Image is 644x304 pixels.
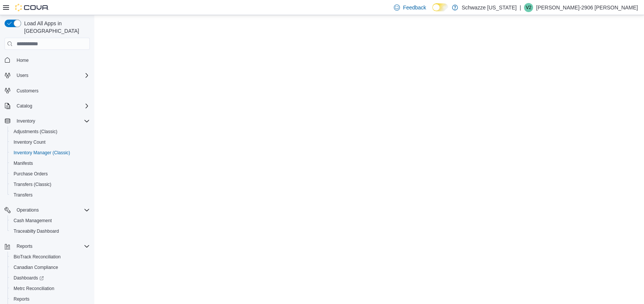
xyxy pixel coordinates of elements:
p: Schwazze [US_STATE] [462,3,517,12]
span: Reports [17,243,32,249]
span: Metrc Reconciliation [11,284,90,293]
span: Customers [14,86,90,95]
p: [PERSON_NAME]-2906 [PERSON_NAME] [536,3,638,12]
button: Canadian Compliance [8,262,93,273]
button: Inventory Count [8,137,93,147]
button: Inventory Manager (Classic) [8,147,93,158]
span: BioTrack Reconciliation [14,254,61,260]
span: Reports [14,242,90,251]
button: BioTrack Reconciliation [8,252,93,262]
span: Reports [11,295,90,304]
span: Inventory [14,117,90,126]
span: Load All Apps in [GEOGRAPHIC_DATA] [21,20,90,35]
a: Inventory Count [11,138,49,147]
span: Metrc Reconciliation [14,286,54,292]
a: Reports [11,295,32,304]
span: Users [17,72,28,78]
span: BioTrack Reconciliation [11,252,90,261]
span: Operations [14,206,90,215]
span: Catalog [14,101,90,111]
a: Adjustments (Classic) [11,127,60,136]
a: Customers [14,86,41,95]
span: Purchase Orders [14,171,48,177]
span: Customers [17,88,38,94]
span: V2 [526,3,532,12]
input: Dark Mode [432,3,448,11]
button: Reports [2,241,93,252]
a: Purchase Orders [11,169,51,178]
button: Catalog [2,101,93,111]
a: Traceabilty Dashboard [11,227,62,236]
button: Transfers [8,190,93,200]
span: Home [17,57,29,63]
button: Users [14,71,31,80]
button: Cash Management [8,215,93,226]
span: Inventory Count [14,139,46,145]
button: Operations [14,206,42,215]
button: Manifests [8,158,93,169]
span: Operations [17,207,39,213]
button: Operations [2,205,93,215]
span: Cash Management [14,218,52,224]
span: Cash Management [11,216,90,225]
button: Customers [2,85,93,96]
button: Traceabilty Dashboard [8,226,93,236]
span: Canadian Compliance [11,263,90,272]
span: Manifests [14,160,33,166]
span: Adjustments (Classic) [11,127,90,136]
button: Inventory [14,117,38,126]
span: Canadian Compliance [14,264,58,270]
button: Catalog [14,101,35,111]
a: Metrc Reconciliation [11,284,57,293]
div: Veronica-2906 Garcia [524,3,533,12]
span: Transfers [14,192,32,198]
span: Purchase Orders [11,169,90,178]
a: Canadian Compliance [11,263,61,272]
button: Reports [14,242,35,251]
button: Adjustments (Classic) [8,126,93,137]
span: Inventory Manager (Classic) [14,150,70,156]
a: Transfers [11,190,35,200]
span: Dashboards [11,273,90,283]
a: Transfers (Classic) [11,180,54,189]
button: Metrc Reconciliation [8,283,93,294]
button: Home [2,54,93,65]
a: BioTrack Reconciliation [11,252,64,261]
button: Users [2,70,93,81]
span: Inventory [17,118,35,124]
a: Manifests [11,159,36,168]
span: Adjustments (Classic) [14,129,57,135]
span: Transfers (Classic) [11,180,90,189]
span: Inventory Count [11,138,90,147]
span: Catalog [17,103,32,109]
button: Purchase Orders [8,169,93,179]
a: Home [14,56,32,65]
button: Transfers (Classic) [8,179,93,190]
a: Dashboards [11,273,47,283]
a: Dashboards [8,273,93,283]
span: Users [14,71,90,80]
span: Traceabilty Dashboard [11,227,90,236]
button: Inventory [2,116,93,126]
span: Reports [14,296,29,302]
span: Traceabilty Dashboard [14,228,59,234]
span: Feedback [403,4,426,11]
span: Inventory Manager (Classic) [11,148,90,157]
a: Inventory Manager (Classic) [11,148,73,157]
a: Cash Management [11,216,55,225]
span: Transfers (Classic) [14,181,51,187]
p: | [520,3,521,12]
span: Dashboards [14,275,44,281]
img: Cova [15,4,49,11]
span: Transfers [11,190,90,200]
span: Manifests [11,159,90,168]
span: Home [14,55,90,64]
